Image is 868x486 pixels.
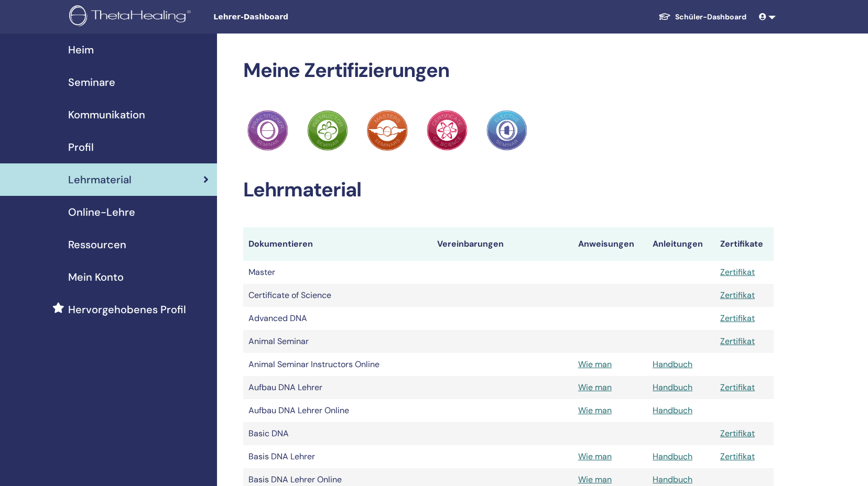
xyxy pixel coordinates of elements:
[653,382,692,393] a: Handbuch
[69,5,194,29] img: logo.png
[68,42,94,58] span: Heim
[68,74,115,90] span: Seminare
[653,359,692,370] a: Handbuch
[68,204,135,220] span: Online-Lehre
[573,227,647,261] th: Anweisungen
[653,474,692,485] a: Handbuch
[720,267,755,278] a: Zertifikat
[720,313,755,324] a: Zertifikat
[68,172,132,187] span: Lehrmaterial
[653,405,692,416] a: Handbuch
[653,451,692,462] a: Handbuch
[432,227,573,261] th: Vereinbarungen
[243,445,432,468] td: Basis DNA Lehrer
[720,290,755,301] a: Zertifikat
[68,237,126,252] span: Ressourcen
[243,178,774,202] h2: Lehrmaterial
[247,110,288,151] img: Practitioner
[720,451,755,462] a: Zertifikat
[68,107,145,123] span: Kommunikation
[650,7,755,27] a: Schüler-Dashboard
[213,12,371,23] span: Lehrer-Dashboard
[243,353,432,376] td: Animal Seminar Instructors Online
[647,227,715,261] th: Anleitungen
[720,382,755,393] a: Zertifikat
[578,451,612,462] a: Wie man
[715,227,774,261] th: Zertifikate
[243,307,432,330] td: Advanced DNA
[243,284,432,307] td: Certificate of Science
[307,110,348,151] img: Practitioner
[68,269,124,285] span: Mein Konto
[486,110,527,151] img: Practitioner
[427,110,468,151] img: Practitioner
[243,399,432,422] td: Aufbau DNA Lehrer Online
[578,405,612,416] a: Wie man
[68,139,94,155] span: Profil
[658,12,671,21] img: graduation-cap-white.svg
[578,474,612,485] a: Wie man
[367,110,408,151] img: Practitioner
[720,336,755,347] a: Zertifikat
[578,359,612,370] a: Wie man
[720,428,755,439] a: Zertifikat
[68,302,186,317] span: Hervorgehobenes Profil
[578,382,612,393] a: Wie man
[243,227,432,261] th: Dokumentieren
[243,261,432,284] td: Master
[243,422,432,445] td: Basic DNA
[243,376,432,399] td: Aufbau DNA Lehrer
[243,59,774,83] h2: Meine Zertifizierungen
[243,330,432,353] td: Animal Seminar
